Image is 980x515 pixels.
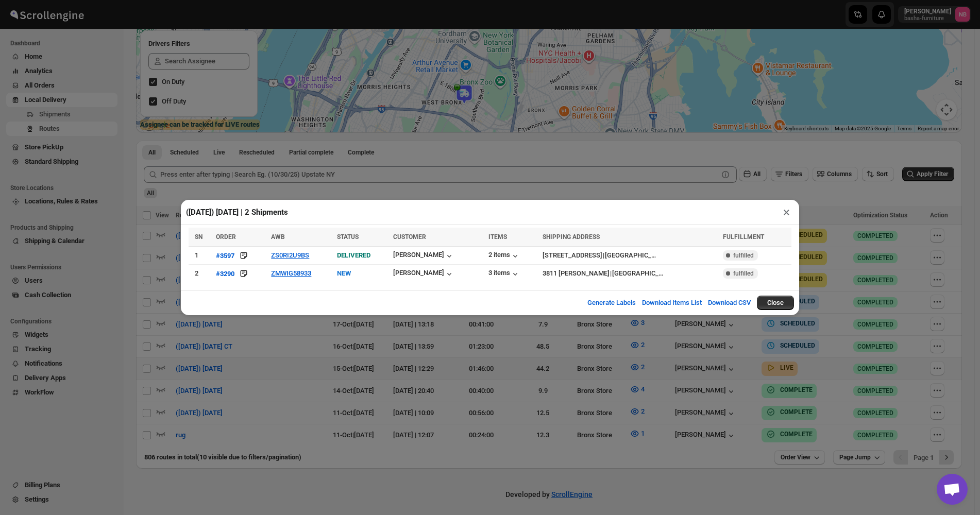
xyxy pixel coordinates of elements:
div: [GEOGRAPHIC_DATA] [605,250,656,261]
span: SHIPPING ADDRESS [543,233,600,241]
button: 2 items [488,251,520,261]
div: #3597 [216,252,234,260]
span: STATUS [337,233,359,241]
span: DELIVERED [337,251,370,259]
div: 3811 [PERSON_NAME] [543,268,610,279]
button: #3290 [216,268,234,279]
span: ORDER [216,233,236,241]
span: FULFILLMENT [723,233,764,241]
span: SN [195,233,202,241]
button: ZS0RI2U9BS [271,251,309,259]
div: [GEOGRAPHIC_DATA] [612,268,664,279]
button: [PERSON_NAME] [393,251,454,261]
button: 3 items [488,269,520,279]
span: CUSTOMER [393,233,426,241]
td: 2 [189,265,213,283]
button: × [779,205,794,219]
button: ZMWIG58933 [271,269,311,277]
button: [PERSON_NAME] [393,269,454,279]
span: ITEMS [488,233,507,241]
button: Download CSV [702,293,757,313]
span: fulfilled [733,251,754,260]
div: | [543,250,717,261]
span: fulfilled [733,269,754,278]
button: Close [757,296,794,310]
td: 1 [189,247,213,265]
button: #3597 [216,250,234,261]
button: Generate Labels [581,293,642,313]
span: AWB [271,233,285,241]
button: Download Items List [636,293,708,313]
h2: ([DATE]) [DATE] | 2 Shipments [186,207,288,217]
div: | [543,268,717,279]
div: Open chat [937,474,968,505]
div: #3290 [216,270,234,278]
span: NEW [337,269,351,277]
div: [STREET_ADDRESS] [543,250,602,261]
